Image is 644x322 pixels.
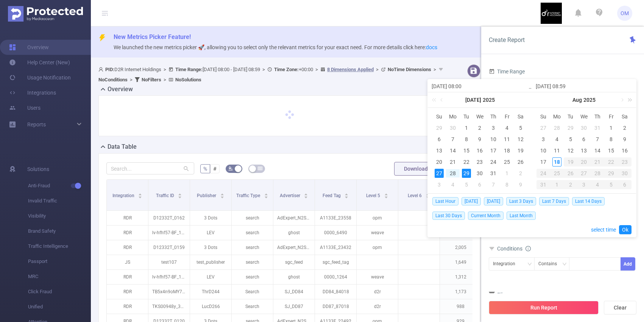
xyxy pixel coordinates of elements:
[435,146,444,155] div: 13
[432,197,458,205] span: Last Hour
[98,67,105,72] i: icon: user
[489,135,498,144] div: 10
[304,192,308,194] i: icon: caret-up
[564,169,577,178] div: 26
[604,301,636,314] button: Clear
[593,135,602,144] div: 7
[475,146,484,155] div: 16
[313,67,320,72] span: >
[502,180,511,189] div: 8
[228,166,233,171] i: icon: bg-colors
[432,111,446,122] th: Sun
[462,197,481,205] span: [DATE]
[591,111,604,122] th: Thu
[128,77,135,82] span: >
[28,193,91,208] span: Invalid Traffic
[430,92,440,107] a: Last year (Control + left)
[607,146,616,155] div: 15
[591,180,604,189] div: 4
[502,135,511,144] div: 11
[536,168,550,179] td: August 24, 2025
[220,192,224,194] i: icon: caret-up
[604,168,618,179] td: August 29, 2025
[460,179,473,190] td: August 5, 2025
[98,67,445,82] span: D2R Internet Holdings [DATE] 08:00 - [DATE] 08:59 +00:00
[487,134,500,145] td: July 10, 2025
[260,67,267,72] span: >
[577,145,591,156] td: August 13, 2025
[604,122,618,134] td: August 1, 2025
[108,142,137,151] h2: Data Table
[500,145,514,156] td: July 18, 2025
[112,193,136,198] span: Integration
[448,180,457,189] div: 4
[538,258,562,270] div: Contains
[448,169,457,178] div: 28
[448,135,457,144] div: 7
[604,113,618,120] span: Fr
[618,169,632,178] div: 30
[475,169,484,178] div: 30
[500,122,514,134] td: July 4, 2025
[138,192,142,194] i: icon: caret-up
[536,145,550,156] td: August 10, 2025
[539,135,548,144] div: 3
[489,36,525,44] span: Create Report
[593,146,602,155] div: 14
[473,111,487,122] th: Wed
[516,169,525,178] div: 2
[489,146,498,155] div: 17
[516,180,525,189] div: 9
[446,145,460,156] td: July 14, 2025
[475,157,484,166] div: 23
[552,157,561,166] div: 18
[607,135,616,144] div: 8
[487,113,500,120] span: Th
[489,157,498,166] div: 24
[489,169,498,178] div: 31
[579,123,588,132] div: 30
[552,135,561,144] div: 4
[175,67,203,72] b: Time Range:
[384,192,388,197] div: Sort
[384,195,388,198] i: icon: caret-down
[432,122,446,134] td: June 29, 2025
[98,34,106,42] i: icon: thunderbolt
[487,122,500,134] td: July 3, 2025
[264,195,268,198] i: icon: caret-down
[9,70,71,85] a: Usage Notification
[323,193,342,198] span: Feed Tag
[552,123,561,132] div: 28
[374,67,381,72] span: >
[473,113,487,120] span: We
[564,134,577,145] td: August 5, 2025
[475,123,484,132] div: 2
[514,111,527,122] th: Sat
[624,92,633,107] a: Next year (Control + right)
[577,180,591,189] div: 3
[114,33,191,40] span: New Metrics Picker Feature!
[264,192,268,197] div: Sort
[432,134,446,145] td: July 6, 2025
[514,156,527,168] td: July 26, 2025
[446,156,460,168] td: July 21, 2025
[426,195,430,198] i: icon: caret-down
[28,239,91,254] span: Traffic Intelligence
[564,145,577,156] td: August 12, 2025
[514,145,527,156] td: July 19, 2025
[9,85,56,100] a: Integrations
[618,111,632,122] th: Sat
[591,145,604,156] td: August 14, 2025
[516,146,525,155] div: 19
[550,180,564,189] div: 1
[462,146,471,155] div: 15
[500,134,514,145] td: July 11, 2025
[591,122,604,134] td: July 31, 2025
[516,157,525,166] div: 26
[591,179,604,190] td: September 4, 2025
[446,168,460,179] td: July 28, 2025
[550,156,564,168] td: August 18, 2025
[618,180,632,189] div: 6
[304,192,308,197] div: Sort
[607,123,616,132] div: 1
